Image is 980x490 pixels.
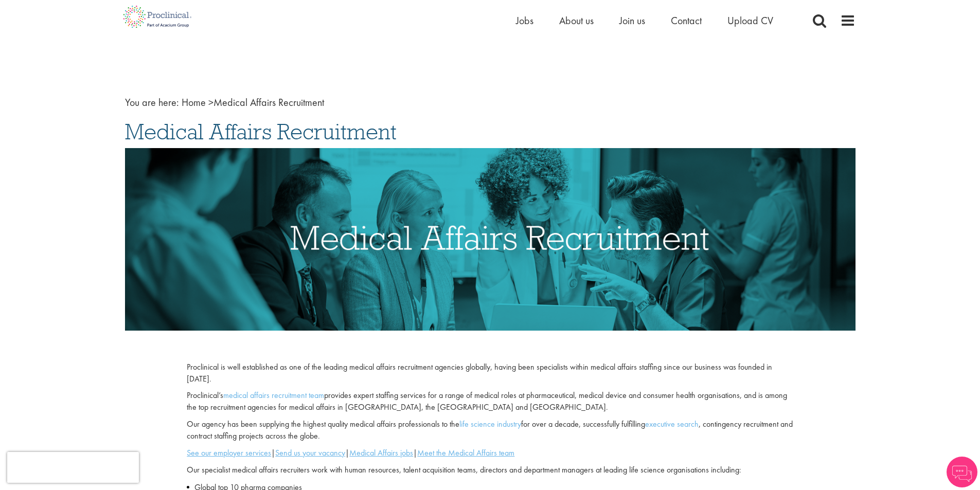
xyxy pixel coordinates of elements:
[7,452,139,483] iframe: reCAPTCHA
[645,419,699,429] a: executive search
[182,96,324,109] span: Medical Affairs Recruitment
[619,14,645,27] a: Join us
[727,14,773,27] a: Upload CV
[947,457,977,487] img: Chatbot
[187,464,793,476] p: Our specialist medical affairs recruiters work with human resources, talent acquisition teams, di...
[559,14,594,27] a: About us
[349,447,413,458] a: Medical Affairs jobs
[187,447,271,458] a: See our employer services
[187,361,793,385] p: Proclinical is well established as one of the leading medical affairs recruitment agencies global...
[125,148,856,331] img: Medical Affairs Recruitment
[208,96,213,109] span: >
[417,447,514,458] a: Meet the Medical Affairs team
[671,14,702,27] a: Contact
[275,447,345,458] a: Send us your vacancy
[187,447,793,459] p: | | |
[182,96,206,109] a: breadcrumb link to Home
[223,390,324,401] a: medical affairs recruitment team
[187,390,793,413] p: Proclinical’s provides expert staffing services for a range of medical roles at pharmaceutical, m...
[516,14,533,27] a: Jobs
[187,419,793,442] p: Our agency has been supplying the highest quality medical affairs professionals to the for over a...
[125,96,179,109] span: You are here:
[125,118,397,146] span: Medical Affairs Recruitment
[459,419,521,429] a: life science industry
